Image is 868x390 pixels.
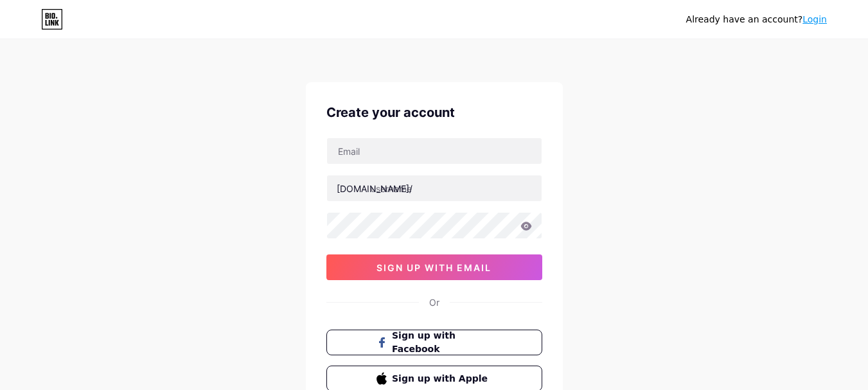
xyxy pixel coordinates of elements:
[392,372,492,386] span: Sign up with Apple
[392,329,492,356] span: Sign up with Facebook
[326,103,542,122] div: Create your account
[429,296,439,309] div: Or
[686,13,827,26] div: Already have an account?
[326,254,542,280] button: sign up with email
[326,330,542,355] button: Sign up with Facebook
[802,14,827,24] a: Login
[327,138,542,164] input: Email
[327,175,542,201] input: username
[337,182,412,195] div: [DOMAIN_NAME]/
[376,262,492,273] span: sign up with email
